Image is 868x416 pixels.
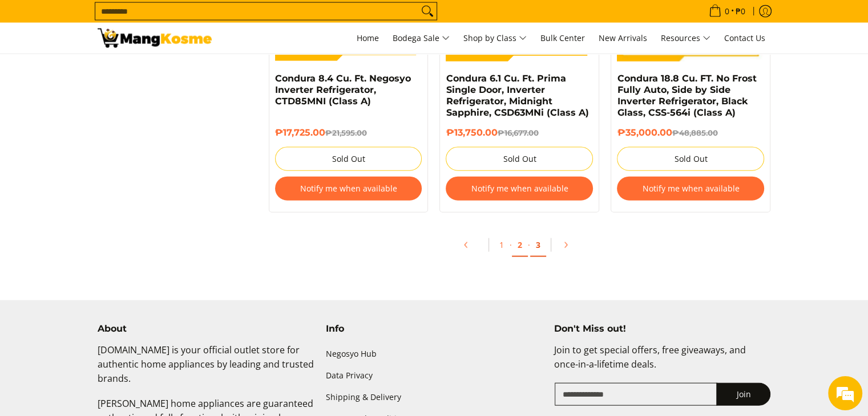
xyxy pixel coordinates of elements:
h4: Don't Miss out! [554,323,770,335]
span: Resources [661,31,710,46]
span: We are offline. Please leave us a message. [24,132,199,247]
a: Contact Us [718,23,771,54]
button: Join [716,383,770,406]
h4: About [98,323,314,335]
a: Condura 8.4 Cu. Ft. Negosyo Inverter Refrigerator, CTD85MNI (Class A) [275,73,411,107]
a: Bodega Sale [387,23,455,54]
h6: ₱13,750.00 [446,127,593,138]
h4: Info [326,323,543,335]
a: Bulk Center [535,23,591,54]
a: Negosyo Hub [326,343,543,365]
del: ₱48,885.00 [672,128,717,137]
h6: ₱35,000.00 [617,127,764,138]
span: Bulk Center [540,32,585,43]
span: Contact Us [724,32,765,43]
button: Sold Out [446,147,593,171]
span: ₱0 [734,7,747,15]
span: 0 [723,7,731,15]
h6: ₱17,725.00 [275,127,422,138]
button: Notify me when available [275,177,422,201]
a: 1 [494,234,510,256]
span: Shop by Class [463,31,527,46]
span: New Arrivals [599,32,647,43]
a: Shop by Class [458,23,532,54]
p: Join to get special offers, free giveaways, and once-in-a-lifetime deals. [554,343,770,383]
del: ₱16,677.00 [497,128,538,137]
button: Sold Out [275,147,422,171]
a: 3 [530,234,546,257]
a: Home [351,23,385,54]
nav: Main Menu [223,23,771,54]
p: [DOMAIN_NAME] is your official outlet store for authentic home appliances by leading and trusted ... [98,343,314,397]
span: • [705,5,749,18]
div: Minimize live chat window [187,6,215,33]
button: Search [418,3,437,20]
a: New Arrivals [593,23,653,54]
a: Data Privacy [326,365,543,386]
span: Bodega Sale [393,31,450,46]
button: Notify me when available [617,177,764,201]
span: · [510,239,512,250]
button: Sold Out [617,147,764,171]
a: Condura 18.8 Cu. FT. No Frost Fully Auto, Side by Side Inverter Refrigerator, Black Glass, CSS-56... [617,73,756,118]
span: · [528,239,530,250]
div: Leave a message [59,64,192,79]
em: Submit [167,327,207,342]
a: Resources [655,23,716,54]
img: Bodega Sale Refrigerator l Mang Kosme: Home Appliances Warehouse Sale | Page 2 [98,28,212,48]
a: 2 [512,234,528,257]
textarea: Type your message and click 'Submit' [6,287,217,327]
a: Shipping & Delivery [326,386,543,408]
ul: Pagination [263,230,777,266]
span: Home [357,32,379,43]
button: Notify me when available [446,177,593,201]
del: ₱21,595.00 [325,128,367,137]
a: Condura 6.1 Cu. Ft. Prima Single Door, Inverter Refrigerator, Midnight Sapphire, CSD63MNi (Class A) [446,73,588,118]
